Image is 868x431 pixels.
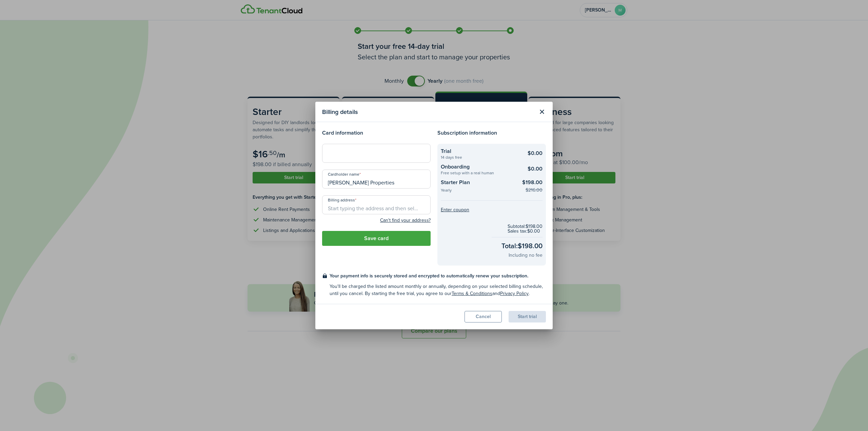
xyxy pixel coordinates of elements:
checkout-subtotal-item: Sales tax: $0.00 [508,229,542,234]
checkout-total-secondary: Including no fee [509,252,542,259]
button: Save card [322,231,431,246]
checkout-summary-item-description: Yearly [441,188,517,194]
checkout-summary-item-old-price: $216.00 [526,187,542,194]
checkout-summary-item-description: Free setup with a real human [441,171,517,175]
checkout-summary-item-main-price: $0.00 [528,149,542,157]
input: Start typing the address and then select from the dropdown [322,195,431,214]
button: Enter coupon [441,208,469,212]
checkout-summary-item-title: Trial [441,147,517,155]
checkout-summary-item-main-price: $198.00 [522,178,542,187]
checkout-terms-secondary: You'll be charged the listed amount monthly or annually, depending on your selected billing sched... [330,283,546,297]
modal-title: Billing details [322,105,534,118]
a: Terms & Conditions [452,290,492,297]
h4: Card information [322,129,431,137]
button: Can't find your address? [380,217,431,224]
checkout-terms-main: Your payment info is securely stored and encrypted to automatically renew your subscription. [330,272,546,279]
checkout-total-main: Total: $198.00 [501,241,542,251]
button: Cancel [465,311,502,322]
checkout-summary-item-title: Onboarding [441,163,517,171]
a: Privacy Policy [500,290,529,297]
checkout-summary-item-description: 14 days free [441,155,517,159]
h4: Subscription information [437,129,546,137]
button: Close modal [536,106,548,118]
checkout-subtotal-item: Subtotal: $198.00 [508,224,542,229]
checkout-summary-item-title: Starter Plan [441,178,517,188]
iframe: Secure card payment input frame [327,150,426,157]
checkout-summary-item-main-price: $0.00 [528,165,542,173]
